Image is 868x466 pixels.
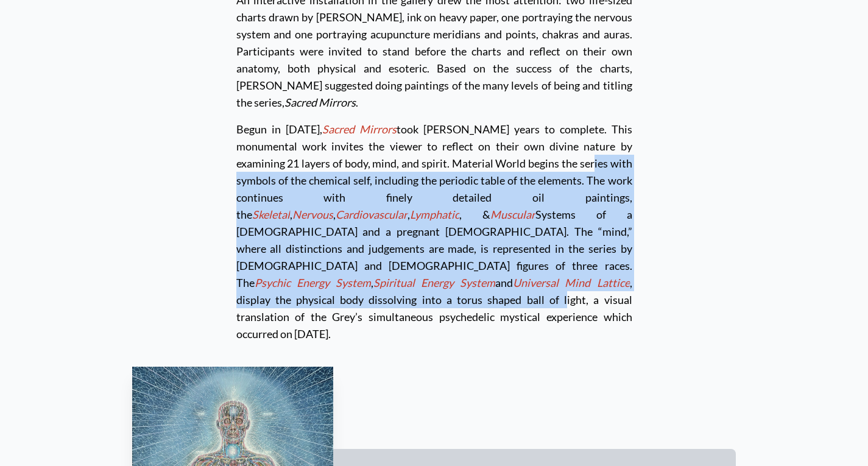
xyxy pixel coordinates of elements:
a: Psychic Energy System [255,276,371,289]
a: Nervous [292,208,333,221]
a: Spiritual Energy System [373,276,495,289]
a: Cardiovascular [336,208,408,221]
a: Lymphatic [410,208,459,221]
a: Universal Mind Lattice [513,276,629,289]
a: Sacred Mirrors [322,122,397,136]
a: Skeletal [252,208,290,221]
em: Sacred Mirrors [284,96,356,109]
a: Muscular [490,208,535,221]
div: Begun in [DATE], took [PERSON_NAME] years to complete. This monumental work invites the viewer to... [236,111,632,342]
